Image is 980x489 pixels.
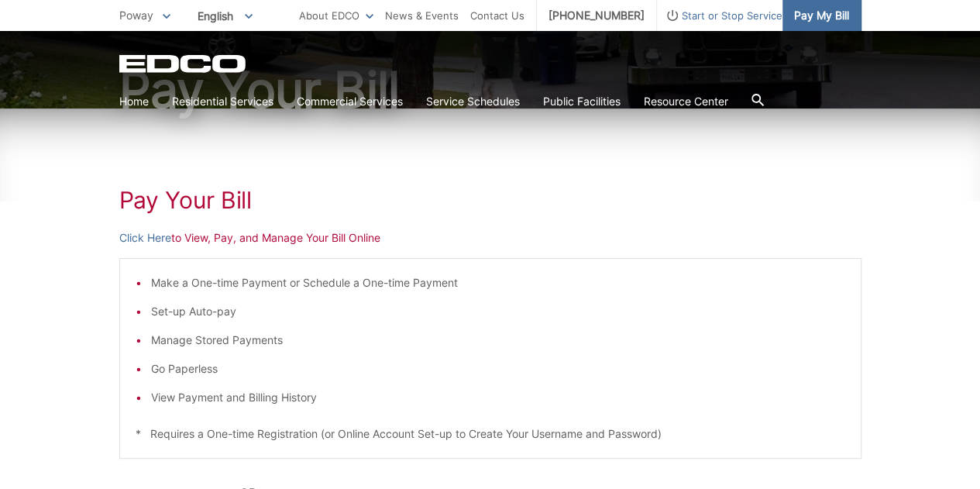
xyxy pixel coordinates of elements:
a: Residential Services [172,93,273,110]
h1: Pay Your Bill [119,186,861,214]
p: to View, Pay, and Manage Your Bill Online [119,229,861,246]
li: Go Paperless [151,360,845,377]
a: Click Here [119,229,171,246]
li: Manage Stored Payments [151,332,845,349]
a: Contact Us [470,7,524,24]
a: Public Facilities [543,93,621,110]
li: View Payment and Billing History [151,389,845,406]
p: * Requires a One-time Registration (or Online Account Set-up to Create Your Username and Password) [136,425,845,443]
span: Pay My Bill [794,7,849,24]
li: Set-up Auto-pay [151,303,845,320]
a: Home [119,93,149,110]
li: Make a One-time Payment or Schedule a One-time Payment [151,274,845,291]
a: Resource Center [644,93,728,110]
a: Service Schedules [426,93,520,110]
a: Commercial Services [297,93,403,110]
a: EDCD logo. Return to the homepage. [119,54,248,73]
span: Poway [119,9,153,22]
a: About EDCO [299,7,373,24]
span: English [186,3,264,29]
a: News & Events [385,7,459,24]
